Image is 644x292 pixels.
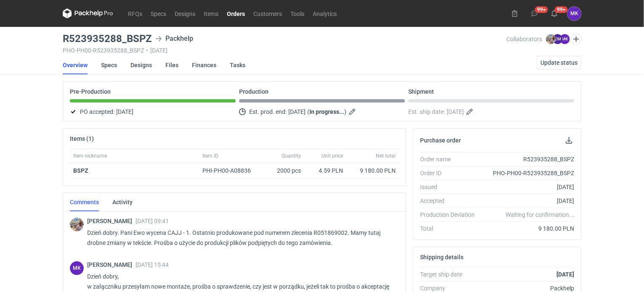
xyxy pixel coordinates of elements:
span: [DATE] [447,107,464,117]
div: Packhelp [155,34,193,44]
div: 4.59 PLN [308,166,343,175]
p: Dzień dobry, w załączniku przesyłam nowe montaże, prośba o sprawdzenie, czy jest w porządku, jeże... [87,271,392,292]
div: Total [420,224,482,233]
figcaption: EM [553,34,563,44]
strong: BSPZ [73,167,88,174]
div: Est. prod. end: [239,107,405,117]
a: Comments [70,193,99,211]
span: [DATE] 15:44 [136,261,169,268]
button: 99+ [548,7,561,20]
strong: In progress... [309,108,344,115]
h3: R523935288_BSPZ [63,34,152,44]
button: 99+ [528,7,541,20]
p: Production [239,88,269,95]
em: ) [344,108,346,115]
a: Finances [192,56,216,74]
div: PHI-PH00-A08836 [202,166,259,175]
p: Shipment [408,88,434,95]
div: Target ship date [420,270,482,279]
span: • [146,47,148,54]
div: PHO-PH00-R523935288_BSPZ [DATE] [63,47,507,54]
div: Order ID [420,169,482,177]
div: Accepted [420,197,482,205]
em: ( [307,108,309,115]
img: Michał Palasek [546,34,556,44]
button: Download PO [564,135,574,145]
a: Specs [146,8,170,18]
a: Files [165,56,178,74]
a: RFQs [124,8,146,18]
span: Net total [376,153,396,159]
svg: Packhelp Pro [63,8,113,18]
a: Analytics [309,8,341,18]
h2: Items (1) [70,135,94,142]
span: Unit price [322,153,343,159]
a: Activity [112,193,133,211]
img: Michał Palasek [70,218,84,231]
a: Designs [170,8,200,18]
a: Tasks [230,56,245,74]
a: Customers [249,8,286,18]
div: PHO-PH00-R523935288_BSPZ [482,169,574,177]
h2: Shipping details [420,254,463,260]
em: Waiting for confirmation... [506,210,574,219]
a: Tools [286,8,309,18]
div: [DATE] [482,197,574,205]
button: Edit estimated shipping date [466,107,476,117]
span: [DATE] 09:41 [136,218,169,224]
span: [DATE] [116,107,133,117]
div: Issued [420,183,482,191]
a: Designs [130,56,152,74]
div: PO accepted: [70,107,236,117]
span: [PERSON_NAME] [87,261,136,268]
a: Specs [101,56,117,74]
span: Item ID [202,153,218,159]
div: Production Deviation [420,210,482,219]
button: MK [567,7,581,21]
p: Pre-Production [70,88,111,95]
strong: [DATE] [556,271,574,278]
p: Dzień dobry. Pani Ewo wycena CAJJ - 1. Ostatnio produkowane pod numerem zlecenia R051869002. Mamy... [87,228,392,248]
h2: Purchase order [420,137,461,144]
span: [DATE] [288,107,306,117]
div: Martyna Kozyra [567,7,581,21]
div: 9 180.00 PLN [350,166,396,175]
span: [PERSON_NAME] [87,218,136,224]
span: Collaborators [507,36,543,42]
button: Edit collaborators [571,34,582,45]
div: [DATE] [482,183,574,191]
div: Martyna Kozyra [70,261,84,275]
a: Overview [63,56,88,74]
span: Quantity [282,153,301,159]
figcaption: MK [560,34,570,44]
a: Orders [223,8,249,18]
a: Items [200,8,223,18]
div: Order name [420,155,482,163]
div: 9 180.00 PLN [482,224,574,233]
button: Update status [537,56,581,69]
button: Edit estimated production end date [348,107,358,117]
figcaption: MK [70,261,84,275]
span: Update status [540,60,577,66]
div: 2000 pcs [262,163,304,179]
span: Item nickname [73,153,107,159]
div: Est. ship date: [408,107,574,117]
div: R523935288_BSPZ [482,155,574,163]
